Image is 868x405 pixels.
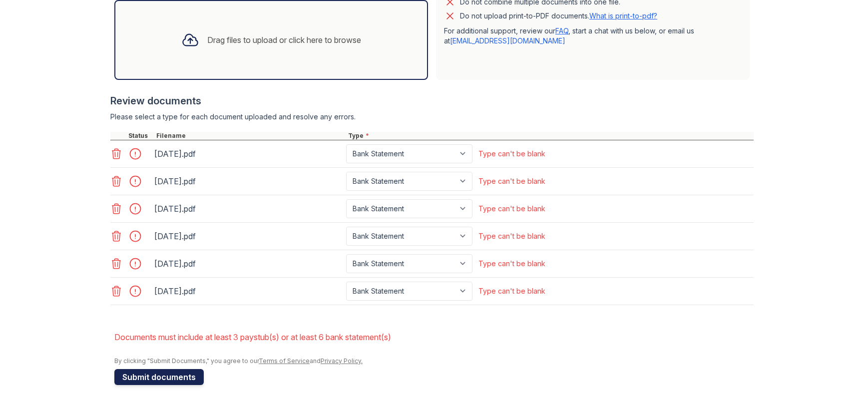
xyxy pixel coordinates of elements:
[154,228,342,244] div: [DATE].pdf
[154,132,346,140] div: Filename
[154,173,342,189] div: [DATE].pdf
[154,256,342,272] div: [DATE].pdf
[478,259,545,269] div: Type can't be blank
[478,204,545,214] div: Type can't be blank
[589,11,657,20] a: What is print-to-pdf?
[207,34,361,46] div: Drag files to upload or click here to browse
[478,286,545,296] div: Type can't be blank
[154,146,342,162] div: [DATE].pdf
[110,94,754,108] div: Review documents
[114,369,204,385] button: Submit documents
[110,112,754,122] div: Please select a type for each document uploaded and resolve any errors.
[555,26,568,35] a: FAQ
[321,357,363,365] a: Privacy Policy.
[478,231,545,241] div: Type can't be blank
[154,283,342,299] div: [DATE].pdf
[154,201,342,217] div: [DATE].pdf
[259,357,310,365] a: Terms of Service
[460,11,657,21] p: Do not upload print-to-PDF documents.
[478,176,545,186] div: Type can't be blank
[478,149,545,159] div: Type can't be blank
[114,327,754,347] li: Documents must include at least 3 paystub(s) or at least 6 bank statement(s)
[346,132,754,140] div: Type
[450,36,565,45] a: [EMAIL_ADDRESS][DOMAIN_NAME]
[114,357,754,365] div: By clicking "Submit Documents," you agree to our and
[126,132,154,140] div: Status
[444,26,742,46] p: For additional support, review our , start a chat with us below, or email us at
